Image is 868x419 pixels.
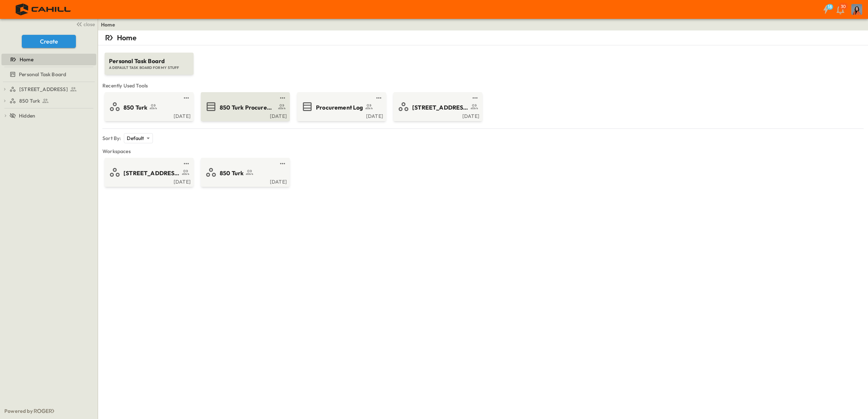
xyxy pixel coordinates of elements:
span: Personal Task Board [19,71,66,78]
span: Recently Used Tools [102,82,864,89]
p: Default [127,135,144,142]
a: [DATE] [395,112,479,118]
button: test [374,94,383,102]
button: test [278,159,287,168]
span: close [84,21,95,28]
span: 850 Turk Procurement Log [220,103,276,112]
span: [STREET_ADDRESS] [412,103,469,112]
button: Create [22,35,76,48]
a: [DATE] [106,178,191,184]
a: [STREET_ADDRESS] [9,84,95,94]
a: [DATE] [299,112,383,118]
a: [DATE] [202,112,287,118]
a: Personal Task Board [1,69,95,79]
div: Default [124,133,153,143]
h6: 18 [828,4,832,10]
div: [STREET_ADDRESS]test [1,83,96,95]
div: Personal Task Boardtest [1,69,96,80]
a: [STREET_ADDRESS] [395,101,479,112]
nav: breadcrumbs [101,21,119,28]
img: 4f72bfc4efa7236828875bac24094a5ddb05241e32d018417354e964050affa1.png [9,2,79,17]
span: A DEFAULT TASK BOARD FOR MY STUFF [109,65,189,70]
a: Home [101,21,115,28]
img: Profile Picture [851,4,862,15]
div: 850 Turktest [1,95,96,107]
p: Sort By: [102,135,121,142]
button: test [182,94,191,102]
a: 850 Turk [202,167,287,178]
a: [STREET_ADDRESS] [106,167,191,178]
span: 850 Turk [123,103,147,112]
a: Personal Task BoardA DEFAULT TASK BOARD FOR MY STUFF [104,45,194,75]
button: test [471,94,479,102]
a: [DATE] [106,112,191,118]
span: 850 Turk [220,169,244,177]
a: 850 Turk [9,96,95,106]
span: Personal Task Board [109,57,189,65]
span: Procurement Log [316,103,363,112]
button: test [278,94,287,102]
a: Home [1,54,95,65]
span: Home [20,56,33,63]
button: test [182,159,191,168]
a: 850 Turk [106,101,191,112]
button: close [73,19,96,29]
span: [STREET_ADDRESS] [19,86,68,93]
span: Workspaces [102,148,864,155]
a: 850 Turk Procurement Log [202,101,287,112]
a: [DATE] [202,178,287,184]
span: Hidden [19,112,35,119]
p: 30 [841,4,846,9]
span: 850 Turk [19,97,40,104]
a: Procurement Log [299,101,383,112]
p: Home [117,33,137,43]
span: [STREET_ADDRESS] [123,169,180,177]
button: 18 [819,3,833,16]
